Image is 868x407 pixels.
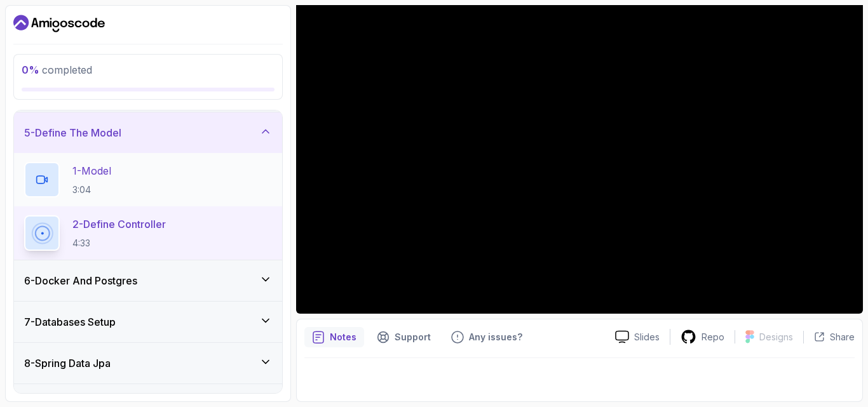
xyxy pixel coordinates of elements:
button: 5-Define The Model [14,112,282,153]
p: Slides [634,331,660,344]
p: Support [395,331,431,344]
span: 0 % [22,63,39,76]
p: 2 - Define Controller [72,217,166,232]
button: Feedback button [444,327,530,347]
button: Support button [369,327,438,347]
button: 8-Spring Data Jpa [14,343,282,384]
a: Dashboard [13,13,105,34]
span: completed [22,63,92,76]
button: Share [803,331,855,344]
button: 6-Docker And Postgres [14,260,282,301]
p: Any issues? [469,331,522,344]
p: 1 - Model [72,163,111,178]
h3: 6 - Docker And Postgres [24,273,137,288]
p: Share [830,331,855,344]
button: 7-Databases Setup [14,302,282,342]
button: 1-Model3:04 [24,162,272,197]
a: Repo [670,329,735,345]
p: 3:04 [72,183,111,196]
p: Repo [702,331,724,344]
button: 2-Define Controller4:33 [24,215,272,251]
h3: 5 - Define The Model [24,125,121,140]
p: Notes [330,331,356,344]
h3: 8 - Spring Data Jpa [24,356,111,371]
button: notes button [304,327,364,347]
p: Designs [759,331,793,344]
h3: 7 - Databases Setup [24,314,116,330]
p: 4:33 [72,237,166,250]
a: Slides [605,330,670,344]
